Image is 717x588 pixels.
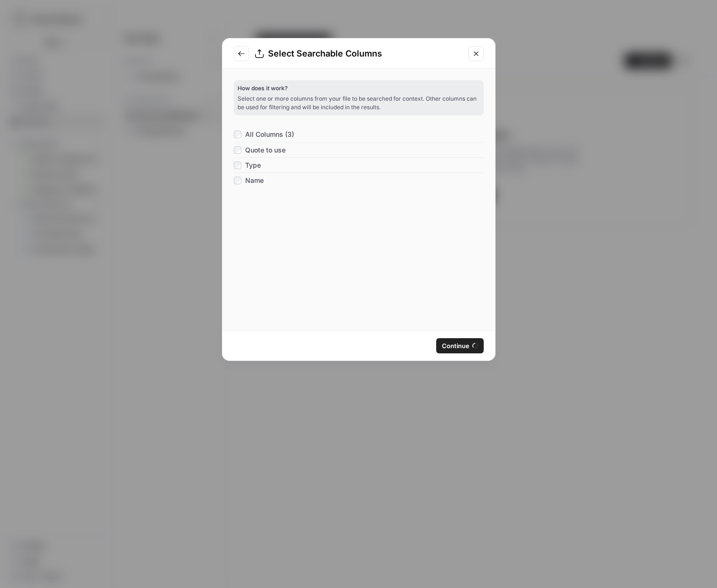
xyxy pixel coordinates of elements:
button: Go to previous step [234,46,249,61]
span: Quote to use [245,145,286,155]
p: Select one or more columns from your file to be searched for context. Other columns can be used f... [238,95,480,112]
input: All Columns (3) [234,131,241,138]
span: Type [245,161,261,170]
input: Quote to use [234,146,241,154]
button: Close modal [468,46,484,61]
div: Select Searchable Columns [255,47,463,60]
span: Name [245,176,264,185]
button: Continue [436,338,484,353]
span: Continue [442,341,469,351]
p: How does it work? [238,84,480,93]
span: All Columns (3) [245,130,294,139]
input: Type [234,161,241,169]
input: Name [234,177,241,184]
